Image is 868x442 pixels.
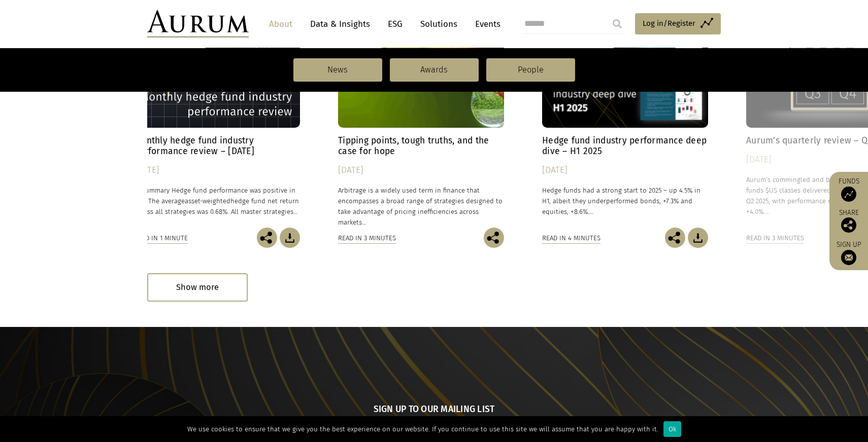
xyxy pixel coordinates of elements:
[134,24,300,228] a: Hedge Fund Data Monthly hedge fund industry performance review – [DATE] [DATE] In summary Hedge f...
[484,228,504,248] img: Share this post
[374,403,495,417] h5: Sign up to our mailing list
[635,13,721,34] a: Log in/Register
[841,217,856,233] img: Share this post
[134,163,300,177] div: [DATE]
[688,228,708,248] img: Download Article
[663,421,681,437] div: Ok
[542,185,708,217] p: Hedge funds had a strong start to 2025 – up 4.5% in H1, albeit they underperformed bonds, +7.3% a...
[841,250,856,265] img: Sign up to our newsletter
[293,58,382,82] a: News
[834,209,863,233] div: Share
[134,185,300,217] p: In summary Hedge fund performance was positive in July. The average hedge fund net return across ...
[542,233,600,244] div: Read in 4 minutes
[665,228,685,248] img: Share this post
[134,233,188,244] div: Read in 1 minute
[280,228,300,248] img: Download Article
[834,177,863,202] a: Funds
[746,233,804,244] div: Read in 3 minutes
[147,273,248,301] div: Show more
[643,17,695,29] span: Log in/Register
[834,240,863,265] a: Sign up
[542,163,708,177] div: [DATE]
[338,135,504,157] h4: Tipping points, tough truths, and the case for hope
[338,163,504,177] div: [DATE]
[607,14,627,34] input: Submit
[542,135,708,157] h4: Hedge fund industry performance deep dive – H1 2025
[134,135,300,157] h4: Monthly hedge fund industry performance review – [DATE]
[415,15,462,33] a: Solutions
[338,185,504,228] p: Arbitrage is a widely used term in finance that encompasses a broad range of strategies designed ...
[542,24,708,228] a: Hedge Fund Data Hedge fund industry performance deep dive – H1 2025 [DATE] Hedge funds had a stro...
[841,187,856,202] img: Access Funds
[383,15,408,33] a: ESG
[257,228,277,248] img: Share this post
[185,197,230,205] span: asset-weighted
[264,15,297,33] a: About
[338,24,504,228] a: Insights Tipping points, tough truths, and the case for hope [DATE] Arbitrage is a widely used te...
[486,58,575,82] a: People
[390,58,479,82] a: Awards
[338,233,396,244] div: Read in 3 minutes
[470,15,500,33] a: Events
[305,15,375,33] a: Data & Insights
[147,10,249,38] img: Aurum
